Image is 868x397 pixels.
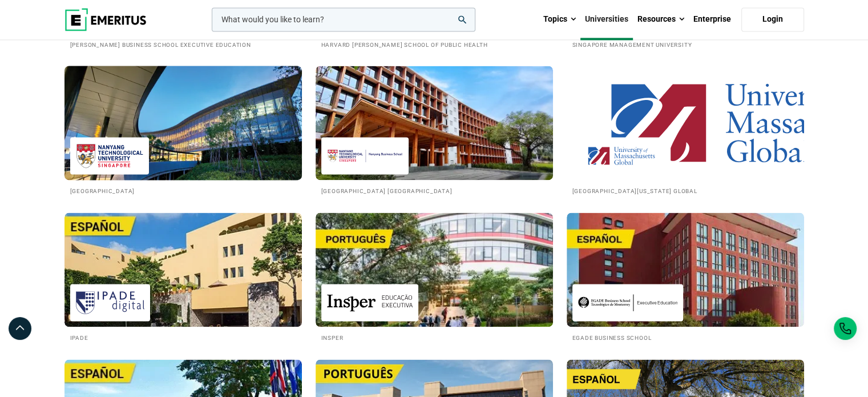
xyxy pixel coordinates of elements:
img: Universities We Work With [316,66,553,180]
a: Universities We Work With Nanyang Technological University Nanyang Business School [GEOGRAPHIC_DA... [316,66,553,195]
img: Universities We Work With [53,60,314,186]
img: IPADE [76,290,144,315]
img: Universities We Work With [567,212,804,327]
a: Universities We Work With Nanyang Technological University [GEOGRAPHIC_DATA] [64,66,302,195]
input: woocommerce-product-search-field-0 [212,7,475,31]
h2: Singapore Management University [572,39,798,49]
h2: [GEOGRAPHIC_DATA] [GEOGRAPHIC_DATA] [321,186,547,195]
h2: EGADE Business School [572,332,798,342]
a: Universities We Work With University of Massachusetts Global [GEOGRAPHIC_DATA][US_STATE] Global [567,66,804,195]
img: Universities We Work With [567,66,804,180]
img: EGADE Business School [578,290,677,315]
img: University of Massachusetts Global [578,143,665,169]
img: Nanyang Technological University [76,143,144,169]
h2: Insper [321,332,547,342]
h2: IPADE [70,332,296,342]
h2: [PERSON_NAME] Business School Executive Education [70,39,296,49]
a: Login [741,7,804,31]
a: Universities We Work With EGADE Business School EGADE Business School [567,212,804,342]
h2: Harvard [PERSON_NAME] School of Public Health [321,39,547,49]
a: Universities We Work With IPADE IPADE [64,212,302,342]
img: Universities We Work With [316,212,553,327]
h2: [GEOGRAPHIC_DATA][US_STATE] Global [572,186,798,195]
img: Insper [327,290,413,315]
a: Universities We Work With Insper Insper [316,212,553,342]
img: Universities We Work With [64,212,302,327]
img: Nanyang Technological University Nanyang Business School [327,143,403,169]
h2: [GEOGRAPHIC_DATA] [70,186,296,195]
